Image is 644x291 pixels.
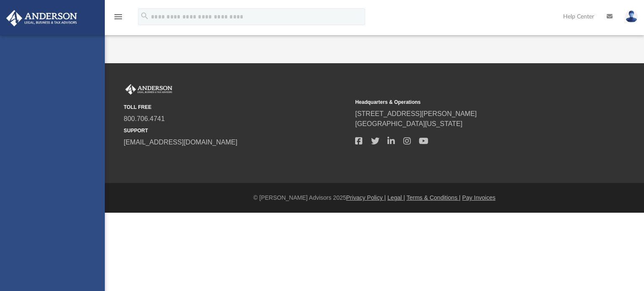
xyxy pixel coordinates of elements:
a: 800.706.4741 [124,115,165,122]
a: Pay Invoices [462,194,495,201]
a: [EMAIL_ADDRESS][DOMAIN_NAME] [124,139,237,146]
small: Headquarters & Operations [355,98,581,106]
img: Anderson Advisors Platinum Portal [124,84,174,95]
a: menu [113,16,123,22]
small: TOLL FREE [124,103,349,111]
a: Privacy Policy | [346,194,386,201]
a: Legal | [387,194,405,201]
img: Anderson Advisors Platinum Portal [4,10,80,26]
a: [GEOGRAPHIC_DATA][US_STATE] [355,120,462,127]
div: © [PERSON_NAME] Advisors 2025 [105,193,644,202]
i: search [140,11,149,21]
small: SUPPORT [124,127,349,134]
i: menu [113,12,123,22]
img: User Pic [625,10,638,23]
a: [STREET_ADDRESS][PERSON_NAME] [355,110,477,117]
a: Terms & Conditions | [407,194,461,201]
